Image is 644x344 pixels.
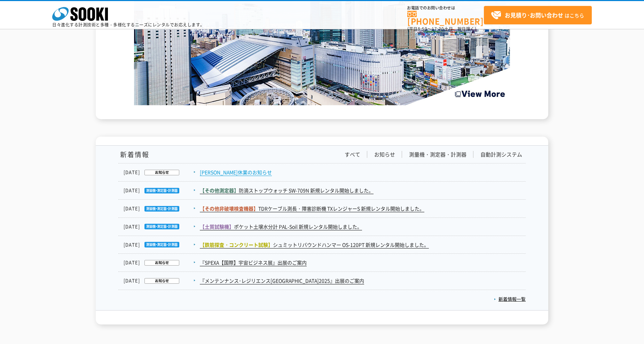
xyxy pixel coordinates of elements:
a: 自動計測システム [480,151,522,158]
dt: [DATE] [124,277,199,284]
a: [PHONE_NUMBER] [407,11,484,25]
dt: [DATE] [124,259,199,266]
dt: [DATE] [124,187,199,194]
a: 【その他測定器】防滴ストップウォッチ SW-709N 新規レンタル開始しました。 [200,187,374,194]
img: お知らせ [140,260,179,266]
span: 【その他測定器】 [200,187,239,194]
a: お見積り･お問い合わせはこちら [484,6,592,24]
a: 【鉄筋探査・コンクリート試験】シュミットリバウンドハンマー OS-120PT 新規レンタル開始しました。 [200,241,429,249]
img: 測量機・測定器・計測器 [140,188,179,193]
span: 17:30 [432,26,444,32]
img: 測量機・測定器・計測器 [140,242,179,247]
span: 【その他非破壊検査機器】 [200,205,258,212]
img: お知らせ [140,278,179,284]
span: 8:50 [418,26,427,32]
a: すべて [345,151,360,158]
a: 測量機・測定器・計測器 [409,151,466,158]
a: 『メンテンナンス･レジリエンス[GEOGRAPHIC_DATA]2025』出展のご案内 [200,277,364,284]
dt: [DATE] [124,223,199,230]
dt: [DATE] [124,169,199,176]
p: 日々進化する計測技術と多種・多様化するニーズにレンタルでお応えします。 [52,23,205,27]
a: [PERSON_NAME]休業のお知らせ [200,169,272,176]
img: 測量機・測定器・計測器 [140,206,179,212]
span: 【鉄筋探査・コンクリート試験】 [200,241,273,248]
a: Create the Future [134,98,510,105]
span: (平日 ～ 土日、祝日除く) [407,26,476,32]
dt: [DATE] [124,205,199,212]
img: お知らせ [140,170,179,175]
span: 【土質試験機】 [200,223,234,230]
span: はこちら [491,10,584,21]
span: お電話でのお問い合わせは [407,6,484,10]
a: お知らせ [374,151,395,158]
img: 測量機・測定器・計測器 [140,224,179,229]
a: 『SPEXA【国際】宇宙ビジネス展』出展のご案内 [200,259,307,266]
a: 【土質試験機】ポケット土壌水分計 PAL-Soil 新規レンタル開始しました。 [200,223,362,230]
h1: 新着情報 [118,151,149,158]
a: 【その他非破壊検査機器】TDRケーブル測長・障害診断機 TXレンジャーS 新規レンタル開始しました。 [200,205,424,212]
a: 新着情報一覧 [494,296,526,302]
strong: お見積り･お問い合わせ [505,11,563,19]
dt: [DATE] [124,241,199,249]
